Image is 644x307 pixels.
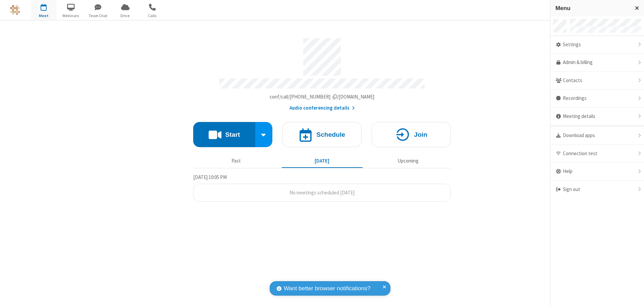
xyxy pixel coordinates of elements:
div: Help [550,163,644,181]
button: Copy my meeting room linkCopy my meeting room link [270,93,375,101]
span: Want better browser notifications? [284,284,370,293]
button: Start [193,122,255,147]
button: Audio conferencing details [289,104,355,112]
span: Calls [140,13,165,19]
button: Join [372,122,451,147]
span: Copy my meeting room link [270,94,375,100]
div: Connection test [550,145,644,163]
div: Settings [550,36,644,54]
button: [DATE] [282,155,363,167]
div: Start conference options [255,122,273,147]
div: Sign out [550,181,644,198]
h4: Start [225,131,240,138]
h3: Menu [555,5,629,11]
h4: Join [414,131,427,138]
div: Meeting details [550,108,644,126]
a: Admin & billing [550,54,644,72]
button: Past [196,155,277,167]
button: Upcoming [368,155,448,167]
button: Schedule [282,122,362,147]
div: Recordings [550,89,644,108]
section: Today's Meetings [193,173,451,202]
span: [DATE] 10:05 PM [193,174,227,180]
span: Drive [113,13,138,19]
div: Contacts [550,72,644,90]
span: Meet [31,13,56,19]
span: Webinars [58,13,84,19]
span: No meetings scheduled [DATE] [289,189,355,196]
div: Download apps [550,127,644,145]
img: QA Selenium DO NOT DELETE OR CHANGE [10,5,20,15]
h4: Schedule [316,131,345,138]
section: Account details [193,33,451,112]
span: Team Chat [86,13,111,19]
